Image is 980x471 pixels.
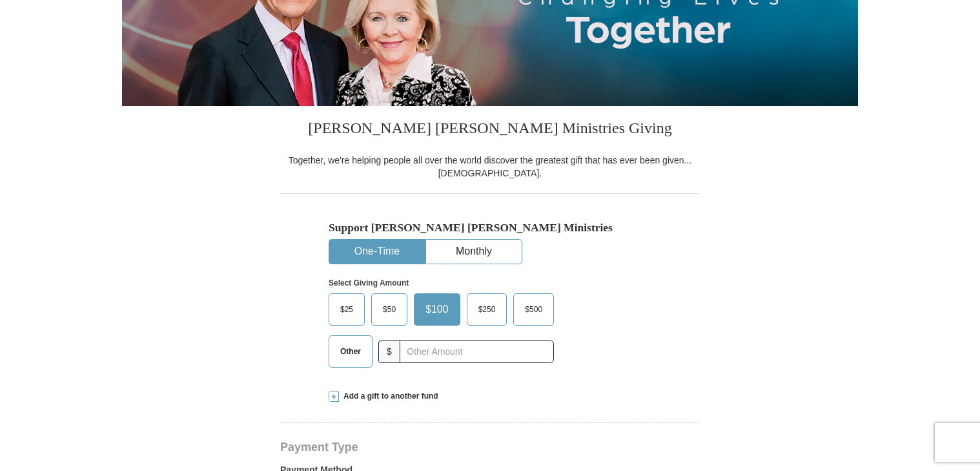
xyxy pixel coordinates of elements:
span: $100 [419,300,455,319]
span: $ [378,340,400,363]
span: $25 [334,300,360,319]
div: Together, we're helping people all over the world discover the greatest gift that has ever been g... [280,154,700,180]
h4: Payment Type [280,442,700,452]
span: $250 [472,300,502,319]
input: Other Amount [400,340,554,363]
span: Other [334,342,367,361]
button: One-Time [329,240,425,264]
h3: [PERSON_NAME] [PERSON_NAME] Ministries Giving [280,106,700,154]
button: Monthly [426,240,522,264]
strong: Select Giving Amount [329,278,409,288]
span: Add a gift to another fund [339,391,438,402]
span: $500 [518,300,549,319]
h5: Support [PERSON_NAME] [PERSON_NAME] Ministries [329,221,651,235]
span: $50 [376,300,402,319]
